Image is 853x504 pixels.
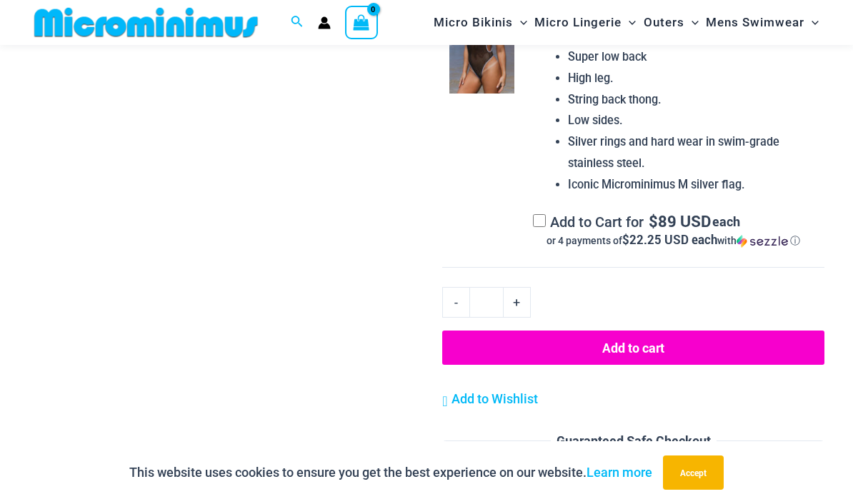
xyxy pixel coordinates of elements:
[622,4,636,41] span: Menu Toggle
[712,214,740,228] span: each
[129,462,652,483] p: This website uses cookies to ensure you get the best experience on our website.
[551,430,717,452] legend: Guaranteed Safe Checkout
[533,213,813,248] label: Add to Cart for
[442,331,824,365] button: Add to cart
[706,4,804,41] span: Mens Swimwear
[29,6,264,39] img: MM SHOP LOGO FLAT
[428,2,824,43] nav: Site Navigation
[434,4,513,41] span: Micro Bikinis
[442,287,469,317] a: -
[533,214,546,227] input: Add to Cart for$89 USD eachor 4 payments of$22.25 USD eachwithSezzle Click to learn more about Se...
[804,4,819,41] span: Menu Toggle
[568,46,813,68] li: Super low back
[684,4,699,41] span: Menu Toggle
[533,233,813,248] div: or 4 payments of with
[737,235,788,248] img: Sezzle
[534,4,622,41] span: Micro Lingerie
[568,89,813,111] li: String back thong.
[649,214,711,228] span: 89 USD
[345,6,378,39] a: View Shopping Cart, empty
[644,4,684,41] span: Outers
[533,233,813,248] div: or 4 payments of$22.25 USD eachwithSezzle Click to learn more about Sezzle
[622,231,717,248] span: $22.25 USD each
[291,14,304,31] a: Search icon link
[568,110,813,131] li: Low sides.
[504,287,531,317] a: +
[469,287,503,317] input: Product quantity
[430,4,531,41] a: Micro BikinisMenu ToggleMenu Toggle
[640,4,702,41] a: OutersMenu ToggleMenu Toggle
[568,174,813,196] li: Iconic Microminimus M silver flag.
[568,68,813,89] li: High leg.
[442,388,537,410] a: Add to Wishlist
[513,4,527,41] span: Menu Toggle
[649,211,658,231] span: $
[663,455,724,490] button: Accept
[702,4,822,41] a: Mens SwimwearMenu ToggleMenu Toggle
[531,4,639,41] a: Micro LingerieMenu ToggleMenu Toggle
[568,131,813,173] li: Silver rings and hard wear in swim-grade stainless steel.
[587,465,652,480] a: Learn more
[318,16,331,29] a: Account icon link
[452,391,538,406] span: Add to Wishlist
